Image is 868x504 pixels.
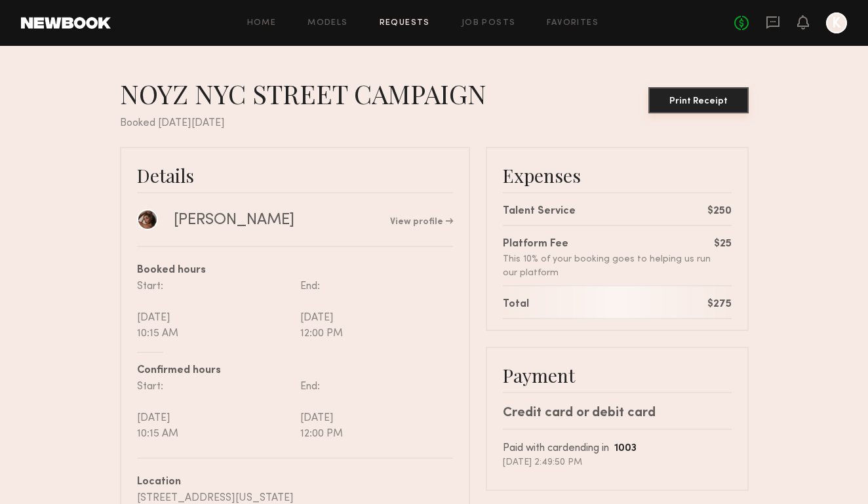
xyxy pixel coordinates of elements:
div: Platform Fee [503,237,714,252]
b: 1003 [614,444,637,454]
div: Details [137,164,453,187]
div: NOYZ NYC STREET CAMPAIGN [120,77,497,110]
div: End: [DATE] 12:00 PM [295,379,453,442]
div: Confirmed hours [137,363,453,379]
a: Favorites [547,19,599,28]
div: Booked hours [137,263,453,279]
div: Print Receipt [654,97,743,106]
a: Models [307,19,347,28]
div: Total [503,297,529,313]
div: $25 [714,237,732,252]
div: $250 [707,204,732,220]
div: Expenses [503,164,732,187]
div: [DATE] 2:49:50 PM [503,457,732,469]
a: K [826,12,847,33]
button: Print Receipt [648,87,749,113]
div: $275 [707,297,732,313]
div: [PERSON_NAME] [174,210,294,230]
a: Requests [380,19,430,28]
div: Paid with card ending in [503,440,732,457]
div: Booked [DATE][DATE] [120,115,749,131]
div: Payment [503,364,732,387]
div: Talent Service [503,204,576,220]
div: Location [137,475,453,490]
div: End: [DATE] 12:00 PM [295,279,453,341]
div: This 10% of your booking goes to helping us run our platform [503,252,714,280]
div: Credit card or debit card [503,404,732,423]
a: Job Posts [462,19,516,28]
a: View profile [390,218,453,227]
a: Home [247,19,277,28]
div: Start: [DATE] 10:15 AM [137,379,295,442]
div: Start: [DATE] 10:15 AM [137,279,295,341]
